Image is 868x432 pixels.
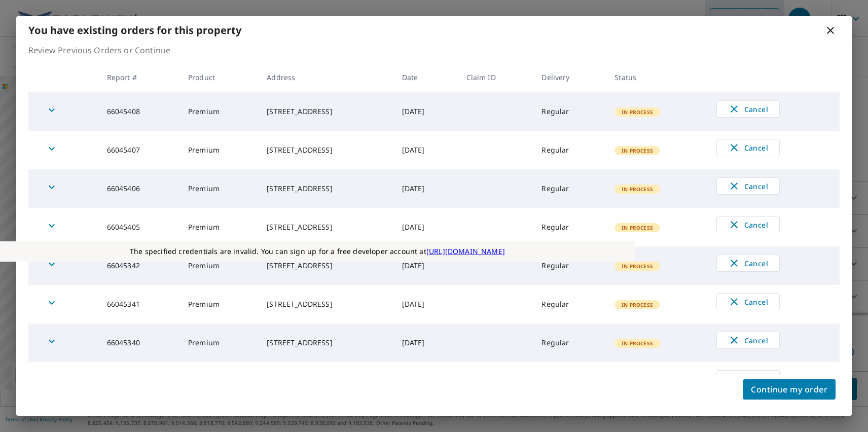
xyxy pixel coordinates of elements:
th: Address [259,62,393,92]
td: Regular [533,246,606,285]
span: Cancel [727,180,769,192]
th: Claim ID [458,62,534,92]
td: Premium [180,323,259,362]
span: In Process [616,186,659,193]
td: 66045342 [99,246,180,285]
span: Cancel [727,296,769,308]
span: In Process [616,224,659,231]
button: Cancel [716,177,780,195]
button: Cancel [716,332,780,349]
td: [DATE] [394,362,458,401]
td: Regular [533,92,606,131]
div: [STREET_ADDRESS] [267,299,385,309]
td: [DATE] [394,131,458,169]
td: [DATE] [394,285,458,323]
div: [STREET_ADDRESS] [267,338,385,348]
td: Regular [533,208,606,246]
span: Cancel [727,257,769,269]
div: [STREET_ADDRESS] [267,145,385,155]
a: [URL][DOMAIN_NAME] [426,246,505,256]
span: Continue my order [751,382,827,397]
button: Cancel [716,139,780,156]
span: Cancel [727,373,769,385]
p: Review Previous Orders or Continue [28,44,840,56]
td: Regular [533,169,606,208]
button: Cancel [716,255,780,272]
td: [DATE] [394,246,458,285]
th: Date [394,62,458,92]
td: Regular [533,362,606,401]
span: In Process [616,301,659,308]
td: 66045408 [99,92,180,131]
td: Premium [180,362,259,401]
th: Product [180,62,259,92]
div: [STREET_ADDRESS] [267,261,385,271]
td: Premium [180,131,259,169]
td: 66045339 [99,362,180,401]
td: 66045405 [99,208,180,246]
span: In Process [616,340,659,347]
td: Regular [533,285,606,323]
td: 66045407 [99,131,180,169]
span: Cancel [727,334,769,346]
td: Premium [180,92,259,131]
td: Premium [180,246,259,285]
b: You have existing orders for this property [28,23,241,37]
th: Status [606,62,708,92]
span: Cancel [727,141,769,154]
td: [DATE] [394,169,458,208]
span: In Process [616,263,659,270]
td: [DATE] [394,208,458,246]
span: Cancel [727,103,769,115]
span: In Process [616,109,659,116]
div: [STREET_ADDRESS] [267,222,385,232]
div: [STREET_ADDRESS] [267,184,385,194]
td: 66045341 [99,285,180,323]
td: Premium [180,208,259,246]
td: [DATE] [394,323,458,362]
button: Cancel [716,293,780,310]
th: Delivery [533,62,606,92]
td: Premium [180,169,259,208]
span: Cancel [727,219,769,231]
td: [DATE] [394,92,458,131]
button: Cancel [716,370,780,387]
div: [STREET_ADDRESS] [267,106,385,117]
td: 66045406 [99,169,180,208]
td: Regular [533,131,606,169]
span: In Process [616,147,659,154]
td: 66045340 [99,323,180,362]
button: Cancel [716,216,780,233]
td: Premium [180,285,259,323]
button: Cancel [716,100,780,118]
th: Report # [99,62,180,92]
button: Continue my order [743,379,836,400]
td: Regular [533,323,606,362]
